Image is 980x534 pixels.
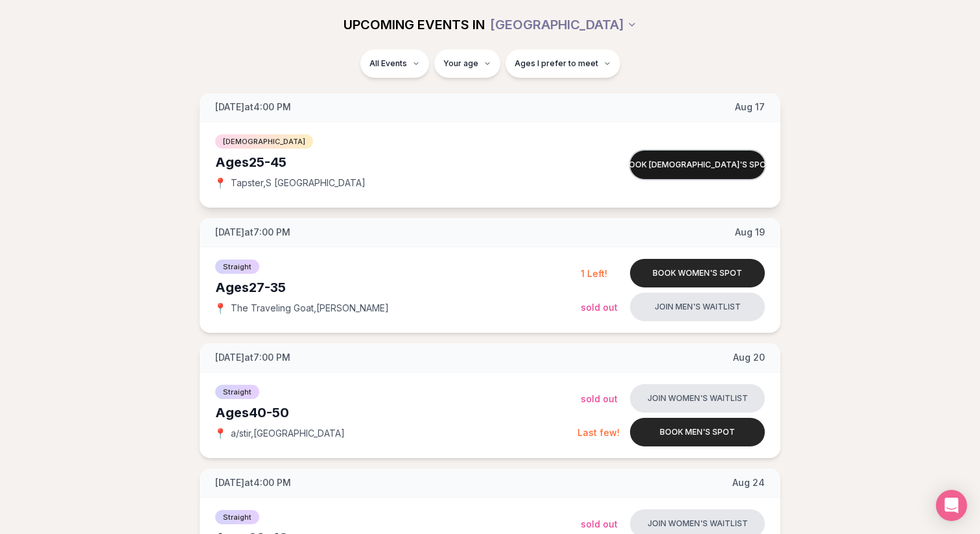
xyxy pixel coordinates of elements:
button: All Events [360,49,429,78]
span: 📍 [215,428,226,439]
span: Sold Out [581,302,618,313]
span: 📍 [215,303,226,313]
button: Book men's spot [630,418,765,446]
span: [DATE] at 4:00 PM [215,476,291,489]
span: Tapster , S [GEOGRAPHIC_DATA] [231,176,366,189]
span: Aug 24 [732,476,765,489]
span: [DATE] at 7:00 PM [215,226,290,239]
div: Ages 25-45 [215,153,581,171]
span: [DATE] at 7:00 PM [215,351,290,364]
span: Aug 19 [735,226,765,239]
button: Your age [434,49,500,78]
span: 📍 [215,178,226,188]
button: [GEOGRAPHIC_DATA] [490,10,637,39]
span: Straight [215,260,259,274]
span: All Events [369,58,407,69]
span: Straight [215,510,259,524]
span: Sold Out [581,393,618,404]
div: Ages 40-50 [215,404,577,422]
button: Join men's waitlist [630,293,765,321]
span: 1 Left! [581,268,607,279]
span: Ages I prefer to meet [515,58,598,69]
span: Aug 20 [733,351,765,364]
span: Aug 17 [735,101,765,114]
span: Last few! [577,427,620,438]
div: Ages 27-35 [215,278,581,297]
span: [DEMOGRAPHIC_DATA] [215,134,313,149]
button: Join women's waitlist [630,384,765,413]
div: Open Intercom Messenger [936,490,967,521]
span: The Traveling Goat , [PERSON_NAME] [231,302,389,315]
span: UPCOMING EVENTS IN [344,16,485,34]
span: Your age [443,58,478,69]
span: [DATE] at 4:00 PM [215,101,291,114]
span: a/stir , [GEOGRAPHIC_DATA] [231,427,345,440]
button: Book women's spot [630,259,765,287]
button: Ages I prefer to meet [506,49,620,78]
span: Sold Out [581,518,618,529]
span: Straight [215,385,259,399]
button: Book [DEMOGRAPHIC_DATA]'s spot [630,151,765,179]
